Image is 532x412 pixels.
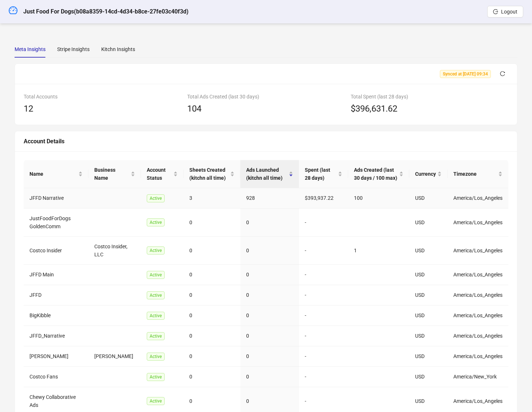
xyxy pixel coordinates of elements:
[184,346,240,367] td: 0
[94,166,129,182] span: Business Name
[299,160,348,188] th: Spent (last 28 days)
[29,170,77,178] span: Name
[409,209,448,237] td: USD
[351,93,508,101] div: Total Spent (last 28 days)
[147,271,165,279] span: Active
[501,9,517,15] span: Logout
[409,346,448,367] td: USD
[24,237,88,265] td: Costco Insider
[147,194,165,202] span: Active
[24,209,88,237] td: JustFoodForDogs GoldenComm
[184,160,240,188] th: Sheets Created (kitchn all time)
[240,265,299,285] td: 0
[348,188,409,209] td: 100
[448,237,508,265] td: America/Los_Angeles
[351,102,397,116] span: $396,631.62
[448,265,508,285] td: America/Los_Angeles
[187,93,345,101] div: Total Ads Created (last 30 days)
[299,285,348,306] td: -
[147,218,165,226] span: Active
[299,367,348,387] td: -
[24,285,88,306] td: JFFD
[448,188,508,209] td: America/Los_Angeles
[409,237,448,265] td: USD
[348,160,409,188] th: Ads Created (last 30 days / 100 max)
[440,70,491,78] span: Synced at [DATE] 09:34
[184,367,240,387] td: 0
[147,246,165,254] span: Active
[141,160,184,188] th: Account Status
[409,285,448,306] td: USD
[240,209,299,237] td: 0
[184,265,240,285] td: 0
[448,367,508,387] td: America/New_York
[409,367,448,387] td: USD
[24,188,88,209] td: JFFD Narrative
[453,170,497,178] span: Timezone
[240,306,299,326] td: 0
[187,104,201,114] span: 104
[246,166,287,182] span: Ads Launched (kitchn all time)
[299,346,348,367] td: -
[24,93,181,101] div: Total Accounts
[240,367,299,387] td: 0
[448,285,508,306] td: America/Los_Angeles
[24,326,88,346] td: JFFD_Narrative
[24,306,88,326] td: BigKibble
[23,7,189,16] h5: Just Food For Dogs ( b08a8359-14cd-4d34-b8ce-27fe03c40f3d )
[88,237,141,265] td: Costco Insider, LLC
[500,71,505,76] span: reload
[15,45,46,53] div: Meta Insights
[448,326,508,346] td: America/Los_Angeles
[240,346,299,367] td: 0
[348,237,409,265] td: 1
[57,45,90,53] div: Stripe Insights
[147,166,172,182] span: Account Status
[299,306,348,326] td: -
[88,160,141,188] th: Business Name
[24,346,88,367] td: [PERSON_NAME]
[147,373,165,381] span: Active
[147,312,165,320] span: Active
[299,237,348,265] td: -
[184,306,240,326] td: 0
[147,353,165,361] span: Active
[24,137,508,146] div: Account Details
[487,6,523,18] button: Logout
[409,306,448,326] td: USD
[240,160,299,188] th: Ads Launched (kitchn all time)
[189,166,229,182] span: Sheets Created (kitchn all time)
[448,306,508,326] td: America/Los_Angeles
[305,166,336,182] span: Spent (last 28 days)
[448,209,508,237] td: America/Los_Angeles
[354,166,398,182] span: Ads Created (last 30 days / 100 max)
[184,188,240,209] td: 3
[24,160,88,188] th: Name
[9,6,17,15] span: dashboard
[24,367,88,387] td: Costco Fans
[101,45,135,53] div: Kitchn Insights
[88,346,141,367] td: [PERSON_NAME]
[240,326,299,346] td: 0
[184,326,240,346] td: 0
[240,237,299,265] td: 0
[299,188,348,209] td: $393,937.22
[409,160,448,188] th: Currency
[415,170,436,178] span: Currency
[240,285,299,306] td: 0
[409,265,448,285] td: USD
[184,285,240,306] td: 0
[240,188,299,209] td: 928
[147,291,165,299] span: Active
[448,346,508,367] td: America/Los_Angeles
[184,237,240,265] td: 0
[147,332,165,340] span: Active
[184,209,240,237] td: 0
[493,9,498,14] span: logout
[147,397,165,405] span: Active
[299,209,348,237] td: -
[448,160,508,188] th: Timezone
[299,265,348,285] td: -
[24,104,33,114] span: 12
[409,326,448,346] td: USD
